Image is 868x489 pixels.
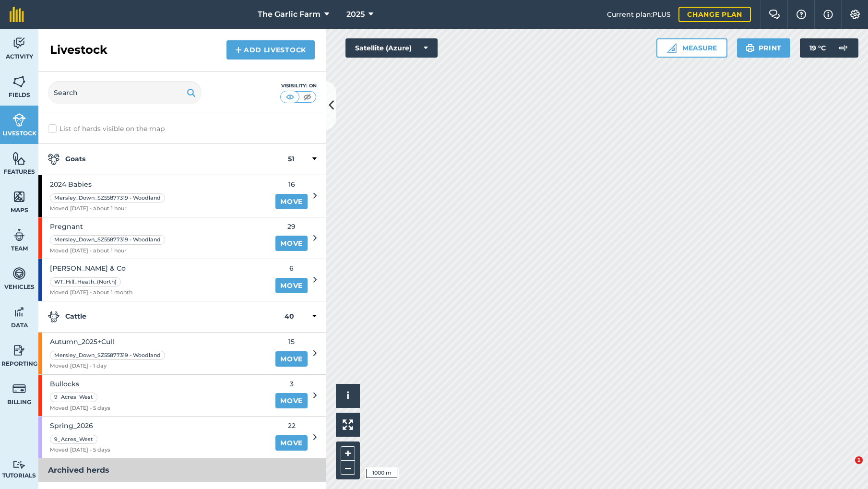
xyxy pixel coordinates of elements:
a: Move [275,236,308,251]
strong: 40 [285,311,294,322]
input: Search [48,81,202,104]
h3: Archived herds [38,459,326,482]
a: Add Livestock [226,40,315,60]
a: 2024 BabiesMersley_Down_SZ55877319 - WoodlandMoved [DATE] - about 1 hour [38,175,270,217]
span: Moved [DATE] - 5 days [50,404,110,413]
img: svg+xml;base64,PD94bWwgdmVyc2lvbj0iMS4wIiBlbmNvZGluZz0idXRmLTgiPz4KPCEtLSBHZW5lcmF0b3I6IEFkb2JlIE... [833,38,853,58]
div: 9_Acres_West [50,393,97,402]
iframe: Intercom live chat [835,456,858,479]
img: svg+xml;base64,PHN2ZyB4bWxucz0iaHR0cDovL3d3dy53My5vcmcvMjAwMC9zdmciIHdpZHRoPSIxOSIgaGVpZ2h0PSIyNC... [746,42,755,54]
button: Print [737,38,791,58]
a: Move [275,435,308,451]
span: Moved [DATE] - about 1 month [50,288,132,297]
button: 19 °C [800,38,858,58]
button: – [341,461,355,475]
img: A question mark icon [796,10,807,19]
span: Bullocks [50,379,110,389]
label: List of herds visible on the map [48,124,317,134]
span: 19 ° C [809,38,826,58]
div: WT_Hill_Heath_(North) [50,277,121,287]
span: Moved [DATE] - 1 day [50,362,167,370]
a: Spring_20269_Acres_WestMoved [DATE] - 5 days [38,417,270,458]
a: Change plan [678,7,751,22]
span: 6 [275,263,308,274]
span: Spring_2026 [50,420,110,431]
span: 15 [275,336,308,347]
img: svg+xml;base64,PD94bWwgdmVyc2lvbj0iMS4wIiBlbmNvZGluZz0idXRmLTgiPz4KPCEtLSBHZW5lcmF0b3I6IEFkb2JlIE... [12,460,26,469]
img: svg+xml;base64,PD94bWwgdmVyc2lvbj0iMS4wIiBlbmNvZGluZz0idXRmLTgiPz4KPCEtLSBHZW5lcmF0b3I6IEFkb2JlIE... [12,266,26,281]
strong: 51 [288,154,294,165]
span: Moved [DATE] - about 1 hour [50,204,167,213]
img: svg+xml;base64,PHN2ZyB4bWxucz0iaHR0cDovL3d3dy53My5vcmcvMjAwMC9zdmciIHdpZHRoPSIxNyIgaGVpZ2h0PSIxNy... [823,9,833,20]
a: Move [275,278,308,293]
img: A cog icon [849,10,861,19]
img: svg+xml;base64,PD94bWwgdmVyc2lvbj0iMS4wIiBlbmNvZGluZz0idXRmLTgiPz4KPCEtLSBHZW5lcmF0b3I6IEFkb2JlIE... [48,311,59,322]
div: Mersley_Down_SZ55877319 - Woodland [50,193,165,203]
span: [PERSON_NAME] & Co [50,263,132,274]
img: svg+xml;base64,PHN2ZyB4bWxucz0iaHR0cDovL3d3dy53My5vcmcvMjAwMC9zdmciIHdpZHRoPSI1MCIgaGVpZ2h0PSI0MC... [301,92,313,102]
strong: Cattle [48,311,285,322]
div: Mersley_Down_SZ55877319 - Woodland [50,235,165,245]
span: 2024 Babies [50,179,167,190]
a: Move [275,393,308,408]
a: Bullocks9_Acres_WestMoved [DATE] - 5 days [38,375,270,417]
img: svg+xml;base64,PHN2ZyB4bWxucz0iaHR0cDovL3d3dy53My5vcmcvMjAwMC9zdmciIHdpZHRoPSI1MCIgaGVpZ2h0PSI0MC... [284,92,296,102]
div: Mersley_Down_SZ55877319 - Woodland [50,351,165,360]
a: [PERSON_NAME] & CoWT_Hill_Heath_(North)Moved [DATE] - about 1 month [38,259,270,301]
img: svg+xml;base64,PD94bWwgdmVyc2lvbj0iMS4wIiBlbmNvZGluZz0idXRmLTgiPz4KPCEtLSBHZW5lcmF0b3I6IEFkb2JlIE... [12,382,26,396]
img: svg+xml;base64,PD94bWwgdmVyc2lvbj0iMS4wIiBlbmNvZGluZz0idXRmLTgiPz4KPCEtLSBHZW5lcmF0b3I6IEFkb2JlIE... [12,36,26,50]
a: Move [275,351,308,367]
div: 9_Acres_West [50,435,97,444]
span: Current plan : PLUS [607,9,671,20]
span: 22 [275,420,308,431]
a: Move [275,194,308,209]
span: Autumn_2025+Cull [50,336,167,347]
span: 16 [275,179,308,190]
span: The Garlic Farm [258,9,321,20]
div: Visibility: On [280,82,317,90]
span: 2025 [346,9,365,20]
img: svg+xml;base64,PHN2ZyB4bWxucz0iaHR0cDovL3d3dy53My5vcmcvMjAwMC9zdmciIHdpZHRoPSIxNCIgaGVpZ2h0PSIyNC... [235,44,242,56]
button: i [336,384,360,408]
span: Moved [DATE] - 5 days [50,446,110,454]
span: 3 [275,379,308,389]
strong: Goats [48,154,288,165]
span: 1 [855,456,863,464]
img: svg+xml;base64,PHN2ZyB4bWxucz0iaHR0cDovL3d3dy53My5vcmcvMjAwMC9zdmciIHdpZHRoPSI1NiIgaGVpZ2h0PSI2MC... [12,151,26,166]
img: Four arrows, one pointing top left, one top right, one bottom right and the last bottom left [343,419,353,430]
img: svg+xml;base64,PHN2ZyB4bWxucz0iaHR0cDovL3d3dy53My5vcmcvMjAwMC9zdmciIHdpZHRoPSI1NiIgaGVpZ2h0PSI2MC... [12,74,26,89]
h2: Livestock [50,42,107,58]
span: i [346,390,349,402]
img: svg+xml;base64,PHN2ZyB4bWxucz0iaHR0cDovL3d3dy53My5vcmcvMjAwMC9zdmciIHdpZHRoPSIxOSIgaGVpZ2h0PSIyNC... [187,87,196,98]
img: svg+xml;base64,PD94bWwgdmVyc2lvbj0iMS4wIiBlbmNvZGluZz0idXRmLTgiPz4KPCEtLSBHZW5lcmF0b3I6IEFkb2JlIE... [12,305,26,319]
img: svg+xml;base64,PD94bWwgdmVyc2lvbj0iMS4wIiBlbmNvZGluZz0idXRmLTgiPz4KPCEtLSBHZW5lcmF0b3I6IEFkb2JlIE... [48,154,59,165]
button: + [341,446,355,461]
img: svg+xml;base64,PD94bWwgdmVyc2lvbj0iMS4wIiBlbmNvZGluZz0idXRmLTgiPz4KPCEtLSBHZW5lcmF0b3I6IEFkb2JlIE... [12,113,26,127]
span: Moved [DATE] - about 1 hour [50,247,167,255]
button: Measure [656,38,727,58]
button: Satellite (Azure) [345,38,438,58]
img: fieldmargin Logo [10,7,24,22]
img: Ruler icon [667,43,677,53]
img: Two speech bubbles overlapping with the left bubble in the forefront [769,10,780,19]
img: svg+xml;base64,PHN2ZyB4bWxucz0iaHR0cDovL3d3dy53My5vcmcvMjAwMC9zdmciIHdpZHRoPSI1NiIgaGVpZ2h0PSI2MC... [12,190,26,204]
img: svg+xml;base64,PD94bWwgdmVyc2lvbj0iMS4wIiBlbmNvZGluZz0idXRmLTgiPz4KPCEtLSBHZW5lcmF0b3I6IEFkb2JlIE... [12,343,26,358]
a: PregnantMersley_Down_SZ55877319 - WoodlandMoved [DATE] - about 1 hour [38,217,270,259]
img: svg+xml;base64,PD94bWwgdmVyc2lvbj0iMS4wIiBlbmNvZGluZz0idXRmLTgiPz4KPCEtLSBHZW5lcmF0b3I6IEFkb2JlIE... [12,228,26,242]
a: Autumn_2025+CullMersley_Down_SZ55877319 - WoodlandMoved [DATE] - 1 day [38,333,270,374]
span: 29 [275,221,308,232]
span: Pregnant [50,221,167,232]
